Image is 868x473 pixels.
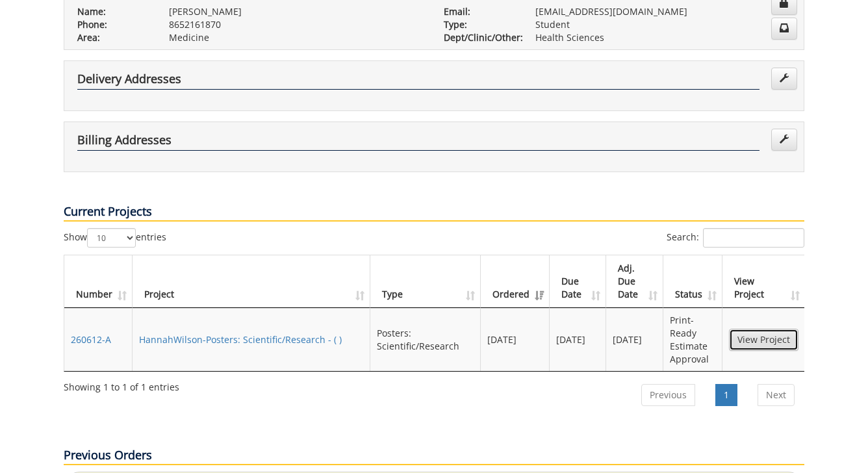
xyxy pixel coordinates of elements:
p: Area: [77,31,149,44]
th: Project: activate to sort column ascending [133,255,370,308]
a: Edit Addresses [771,129,797,151]
h4: Billing Addresses [77,134,759,151]
p: Medicine [169,31,424,44]
p: Email: [444,5,516,18]
th: Status: activate to sort column ascending [663,255,722,308]
a: Next [758,384,795,406]
p: Name: [77,5,149,18]
a: View Project [729,329,798,351]
div: Showing 1 to 1 of 1 entries [64,376,179,394]
th: Due Date: activate to sort column ascending [550,255,607,308]
p: Phone: [77,18,149,31]
th: Ordered: activate to sort column ascending [481,255,550,308]
td: [DATE] [606,308,663,371]
p: Type: [444,18,516,31]
input: Search: [703,228,804,248]
a: 1 [715,384,737,406]
a: Change Communication Preferences [771,18,797,40]
p: Dept/Clinic/Other: [444,31,516,44]
th: Adj. Due Date: activate to sort column ascending [606,255,663,308]
th: View Project: activate to sort column ascending [722,255,805,308]
td: [DATE] [550,308,607,371]
label: Search: [667,228,804,248]
a: Previous [641,384,695,406]
td: [DATE] [481,308,550,371]
p: [PERSON_NAME] [169,5,424,18]
a: HannahWilson-Posters: Scientific/Research - ( ) [139,333,342,346]
p: 8652161870 [169,18,424,31]
p: Health Sciences [535,31,791,44]
p: [EMAIL_ADDRESS][DOMAIN_NAME] [535,5,791,18]
a: 260612-A [71,333,111,346]
h4: Delivery Addresses [77,73,759,90]
a: Edit Addresses [771,68,797,90]
td: Print-Ready Estimate Approval [663,308,722,371]
p: Previous Orders [64,447,804,465]
p: Student [535,18,791,31]
th: Type: activate to sort column ascending [370,255,481,308]
select: Showentries [87,228,136,248]
label: Show entries [64,228,166,248]
th: Number: activate to sort column ascending [64,255,133,308]
p: Current Projects [64,203,804,222]
td: Posters: Scientific/Research [370,308,481,371]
